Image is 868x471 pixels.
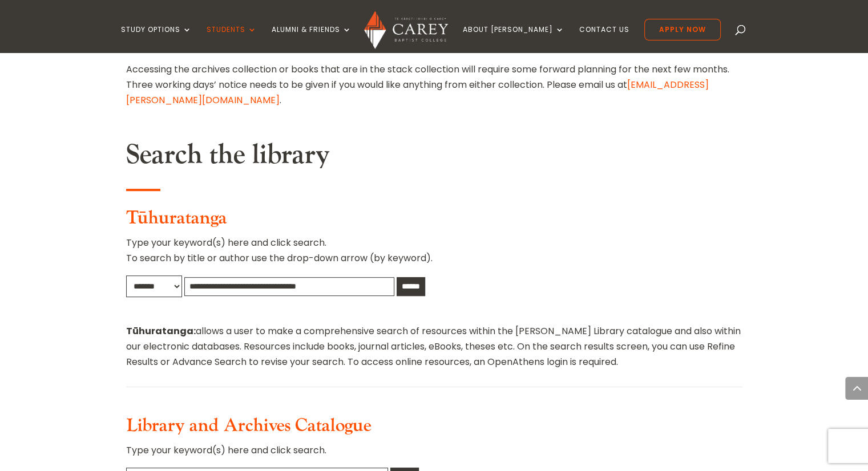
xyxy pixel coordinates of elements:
a: Students [207,26,257,52]
a: Contact Us [579,26,629,52]
a: About [PERSON_NAME] [463,26,564,52]
h3: Tūhuratanga [126,208,742,235]
p: allows a user to make a comprehensive search of resources within the [PERSON_NAME] Library catalo... [126,323,742,370]
h3: Library and Archives Catalogue [126,415,742,442]
p: Type your keyword(s) here and click search. To search by title or author use the drop-down arrow ... [126,235,742,275]
strong: Tūhuratanga: [126,324,196,338]
h2: Search the library [126,139,742,177]
p: Accessing the archives collection or books that are in the stack collection will require some for... [126,62,742,108]
p: Type your keyword(s) here and click search. [126,442,742,467]
img: Carey Baptist College [364,11,448,49]
a: Study Options [121,26,192,52]
a: Apply Now [644,19,721,40]
a: Alumni & Friends [272,26,352,52]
